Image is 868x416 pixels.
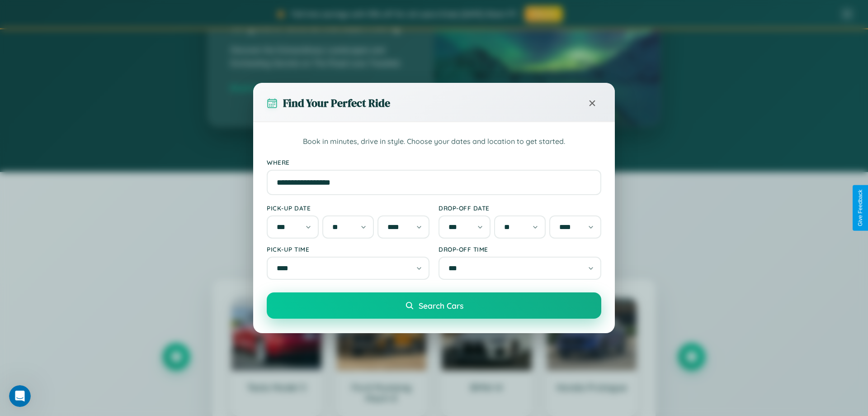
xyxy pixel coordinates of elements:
[439,245,601,253] label: Drop-off Time
[267,136,601,148] p: Book in minutes, drive in style. Choose your dates and location to get started.
[419,301,463,311] span: Search Cars
[283,96,390,110] h3: Find Your Perfect Ride
[267,204,429,212] label: Pick-up Date
[267,158,601,166] label: Where
[439,204,601,212] label: Drop-off Date
[267,292,601,319] button: Search Cars
[267,245,429,253] label: Pick-up Time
